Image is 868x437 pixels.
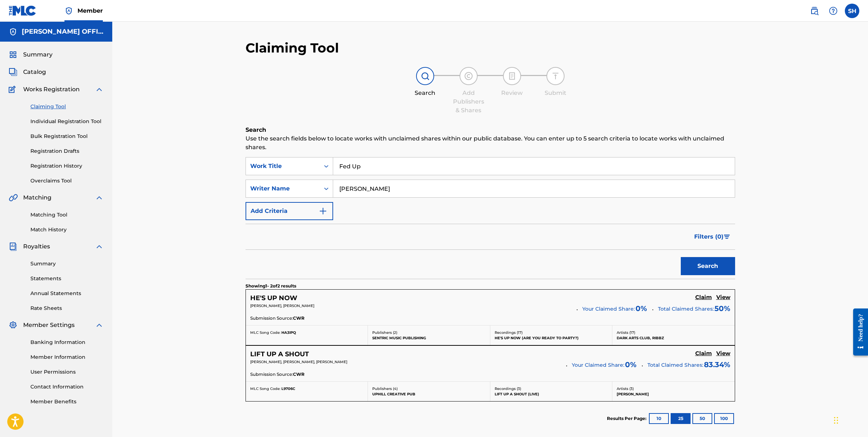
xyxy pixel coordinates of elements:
div: Review [494,89,530,97]
img: step indicator icon for Submit [551,72,560,80]
img: MLC Logo [9,5,37,16]
span: [PERSON_NAME], [PERSON_NAME], [PERSON_NAME] [250,360,347,364]
img: Royalties [9,242,17,251]
img: search [810,7,819,15]
div: Submit [537,89,574,97]
h5: HE'S UP NOW [250,294,297,302]
img: Catalog [9,68,17,76]
a: Rate Sheets [30,304,104,312]
a: Statements [30,275,104,282]
a: Claiming Tool [30,103,104,110]
button: 25 [671,413,691,424]
span: [PERSON_NAME], [PERSON_NAME] [250,303,314,308]
span: CWR [293,315,305,322]
span: 0 % [625,359,637,370]
span: 0 % [636,303,647,314]
h5: LIFT UP A SHOUT [250,350,309,358]
p: LIFT UP A SHOUT (LIVE) [495,391,608,397]
img: step indicator icon for Add Publishers & Shares [464,72,473,80]
img: expand [95,321,104,329]
span: Your Claimed Share: [582,305,635,313]
a: Annual Statements [30,290,104,297]
span: Royalties [23,242,50,251]
a: CatalogCatalog [9,68,46,76]
p: Showing 1 - 2 of 2 results [246,283,296,289]
img: expand [95,242,104,251]
iframe: Chat Widget [832,402,868,437]
a: Banking Information [30,339,104,346]
span: Member [77,7,103,15]
img: 9d2ae6d4665cec9f34b9.svg [319,207,327,215]
button: Filters (0) [690,228,735,246]
div: Help [826,4,840,18]
iframe: Resource Center [848,303,868,361]
p: Use the search fields below to locate works with unclaimed shares within our public database. You... [246,134,735,152]
h5: Claim [695,350,712,357]
a: Overclaims Tool [30,177,104,185]
p: DARK ARTS CLUB, RIBBZ [617,335,730,341]
span: Your Claimed Share: [572,361,624,369]
form: Search Form [246,157,735,279]
span: Matching [23,193,51,202]
span: Submission Source: [250,371,293,378]
p: UPHILL CREATIVE PUB [372,391,486,397]
span: Filters ( 0 ) [694,232,724,241]
a: View [716,350,730,358]
img: Top Rightsholder [64,7,73,15]
p: Results Per Page: [607,415,648,422]
a: Individual Registration Tool [30,118,104,125]
p: [PERSON_NAME] [617,391,730,397]
button: 10 [649,413,669,424]
span: Member Settings [23,321,75,329]
p: Publishers ( 4 ) [372,386,486,391]
img: Accounts [9,28,17,36]
div: Writer Name [250,184,315,193]
button: Search [681,257,735,275]
div: User Menu [845,4,859,18]
h2: Claiming Tool [246,40,339,56]
span: CWR [293,371,305,378]
h6: Search [246,126,735,134]
span: Total Claimed Shares: [658,306,714,312]
span: 83.34 % [704,359,730,370]
a: SummarySummary [9,50,53,59]
img: step indicator icon for Review [508,72,516,80]
a: Member Information [30,353,104,361]
span: Submission Source: [250,315,293,322]
a: Public Search [807,4,822,18]
a: Summary [30,260,104,268]
div: Drag [834,409,838,431]
span: Summary [23,50,53,59]
p: SENTRIC MUSIC PUBLISHING [372,335,486,341]
img: step indicator icon for Search [421,72,429,80]
a: User Permissions [30,368,104,376]
h5: SEAN HILL OFFICIAL MUSIC [22,28,104,36]
img: expand [95,85,104,94]
a: Contact Information [30,383,104,391]
a: Registration History [30,162,104,170]
button: 100 [714,413,734,424]
h5: Claim [695,294,712,301]
span: MLC Song Code: [250,330,280,335]
img: Works Registration [9,85,18,94]
img: help [829,7,838,15]
span: 50 % [714,303,730,314]
div: Add Publishers & Shares [450,89,487,115]
div: Search [407,89,443,97]
span: Works Registration [23,85,80,94]
button: 50 [692,413,712,424]
img: Member Settings [9,321,17,329]
button: Add Criteria [246,202,333,220]
span: MLC Song Code: [250,386,280,391]
p: Recordings ( 3 ) [495,386,608,391]
a: View [716,294,730,302]
a: Matching Tool [30,211,104,219]
span: L9706C [281,386,295,391]
h5: View [716,294,730,301]
span: HA3IPQ [281,330,296,335]
div: Work Title [250,162,315,171]
a: Match History [30,226,104,234]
